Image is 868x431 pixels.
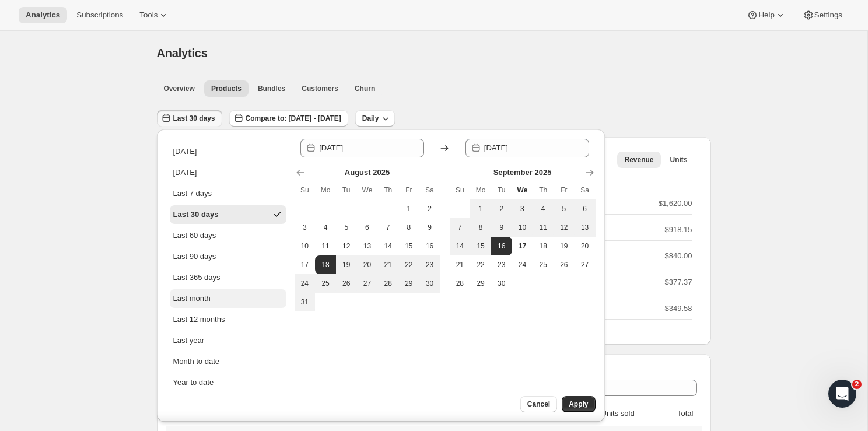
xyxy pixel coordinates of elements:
[424,260,436,269] span: 23
[424,279,436,288] span: 30
[579,241,591,251] span: 20
[624,155,653,164] span: Revenue
[170,184,286,203] button: Last 7 days
[341,185,352,195] span: Tu
[554,199,575,218] button: Friday September 5 2025
[450,181,471,199] th: Sunday
[450,255,471,274] button: Sunday September 21 2025
[470,218,491,237] button: Monday September 8 2025
[419,199,440,218] button: Saturday August 2 2025
[554,237,575,255] button: Friday September 19 2025
[537,185,549,195] span: Th
[173,251,216,262] div: Last 90 days
[258,84,285,93] span: Bundles
[357,181,378,199] th: Wednesday
[814,10,842,20] span: Settings
[170,247,286,266] button: Last 90 days
[403,279,415,288] span: 29
[315,255,336,274] button: Start of range Monday August 18 2025
[173,209,219,220] div: Last 30 days
[377,218,398,237] button: Thursday August 7 2025
[398,181,419,199] th: Friday
[302,84,338,93] span: Customers
[170,289,286,308] button: Last month
[496,241,508,251] span: 16
[512,218,533,237] button: Wednesday September 10 2025
[173,167,197,178] div: [DATE]
[491,218,512,237] button: Tuesday September 9 2025
[512,255,533,274] button: Wednesday September 24 2025
[424,185,436,195] span: Sa
[173,377,214,388] div: Year to date
[491,237,512,255] button: End of range Tuesday September 16 2025
[424,223,436,232] span: 9
[475,260,487,269] span: 22
[512,199,533,218] button: Wednesday September 3 2025
[403,241,415,251] span: 15
[475,279,487,288] span: 29
[517,223,528,232] span: 10
[575,237,596,255] button: Saturday September 20 2025
[527,400,550,409] span: Cancel
[299,279,311,288] span: 24
[170,142,286,161] button: [DATE]
[229,110,348,127] button: Compare to: [DATE] - [DATE]
[382,223,394,232] span: 7
[315,237,336,255] button: Monday August 11 2025
[475,204,487,213] span: 1
[670,155,688,164] span: Units
[517,185,528,195] span: We
[382,279,394,288] span: 28
[295,293,316,311] button: Sunday August 31 2025
[132,7,176,23] button: Tools
[299,297,311,307] span: 31
[475,241,487,251] span: 15
[19,7,67,23] button: Analytics
[315,181,336,199] th: Monday
[295,255,316,274] button: Sunday August 17 2025
[320,279,331,288] span: 25
[173,314,225,325] div: Last 12 months
[211,84,242,93] span: Products
[341,241,352,251] span: 12
[470,199,491,218] button: Monday September 1 2025
[362,114,379,123] span: Daily
[496,185,508,195] span: Tu
[170,310,286,329] button: Last 12 months
[336,274,357,293] button: Tuesday August 26 2025
[170,373,286,392] button: Year to date
[173,272,220,283] div: Last 365 days
[320,241,331,251] span: 11
[382,260,394,269] span: 21
[664,402,695,425] button: Total
[173,114,215,123] span: Last 30 days
[26,10,60,20] span: Analytics
[320,185,331,195] span: Mo
[424,204,436,213] span: 2
[562,396,595,412] button: Apply
[665,250,692,262] p: $840.00
[341,279,352,288] span: 26
[173,146,197,157] div: [DATE]
[357,218,378,237] button: Wednesday August 6 2025
[796,7,849,23] button: Settings
[403,223,415,232] span: 8
[419,255,440,274] button: Saturday August 23 2025
[170,352,286,371] button: Month to date
[398,237,419,255] button: Friday August 15 2025
[336,218,357,237] button: Tuesday August 5 2025
[558,241,570,251] span: 19
[357,274,378,293] button: Wednesday August 27 2025
[740,7,793,23] button: Help
[419,218,440,237] button: Saturday August 9 2025
[398,199,419,218] button: Friday August 1 2025
[828,380,856,408] iframe: Intercom live chat
[355,110,395,127] button: Daily
[537,223,549,232] span: 11
[157,47,208,59] span: Analytics
[76,10,123,20] span: Subscriptions
[315,218,336,237] button: Monday August 4 2025
[575,181,596,199] th: Saturday
[170,205,286,224] button: Last 30 days
[299,223,311,232] span: 3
